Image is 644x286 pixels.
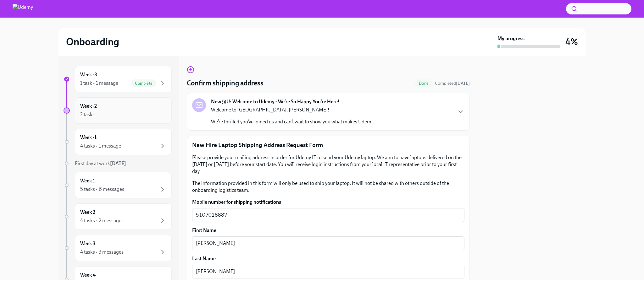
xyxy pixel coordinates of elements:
h2: Onboarding [66,35,119,48]
p: Please provide your mailing address in order for Udemy IT to send your Udemy laptop. We aim to ha... [192,154,464,175]
p: New Hire Laptop Shipping Address Request Form [192,141,464,149]
strong: [DATE] [456,81,470,86]
a: Week 15 tasks • 6 messages [64,172,172,198]
a: Week 34 tasks • 3 messages [64,235,172,261]
p: We’re thrilled you’ve joined us and can’t wait to show you what makes Udem... [211,118,375,125]
h6: Week 3 [80,240,96,247]
h6: Week -2 [80,103,97,110]
img: Udemy [13,4,33,14]
p: The information provided in this form will only be used to ship your laptop. It will not be share... [192,180,464,194]
a: Week -14 tasks • 1 message [64,129,172,155]
h6: Week 4 [80,272,96,278]
div: 1 task • 1 message [80,80,118,87]
h6: Week -3 [80,71,97,78]
p: Welcome to [GEOGRAPHIC_DATA], [PERSON_NAME]! [211,106,375,113]
h3: 4% [565,36,578,47]
a: Week -22 tasks [64,97,172,124]
h4: Confirm shipping address [187,78,264,88]
strong: [DATE] [110,160,126,166]
label: First Name [192,227,464,234]
span: Completed [435,81,470,86]
div: 4 tasks • 1 message [80,143,121,149]
span: Done [415,81,432,86]
textarea: 5107018887 [196,211,461,219]
a: Week 24 tasks • 2 messages [64,203,172,230]
div: 4 tasks • 2 messages [80,217,124,224]
div: 4 tasks • 3 messages [80,249,124,256]
div: 5 tasks • 6 messages [80,186,124,193]
div: 2 tasks [80,111,95,118]
a: First day at work[DATE] [64,160,172,167]
h6: Week -1 [80,134,97,141]
strong: My progress [497,35,525,42]
textarea: [PERSON_NAME] [196,268,461,275]
span: First day at work [75,160,126,166]
span: Complete [131,81,156,86]
label: Last Name [192,255,464,262]
label: Mobile number for shipping notifications [192,199,464,206]
h6: Week 2 [80,209,95,216]
strong: New@U: Welcome to Udemy - We’re So Happy You’re Here! [211,98,340,105]
a: Week -31 task • 1 messageComplete [64,66,172,92]
span: October 7th, 2025 11:59 [435,80,470,86]
h6: Week 1 [80,177,95,184]
textarea: [PERSON_NAME] [196,240,461,247]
